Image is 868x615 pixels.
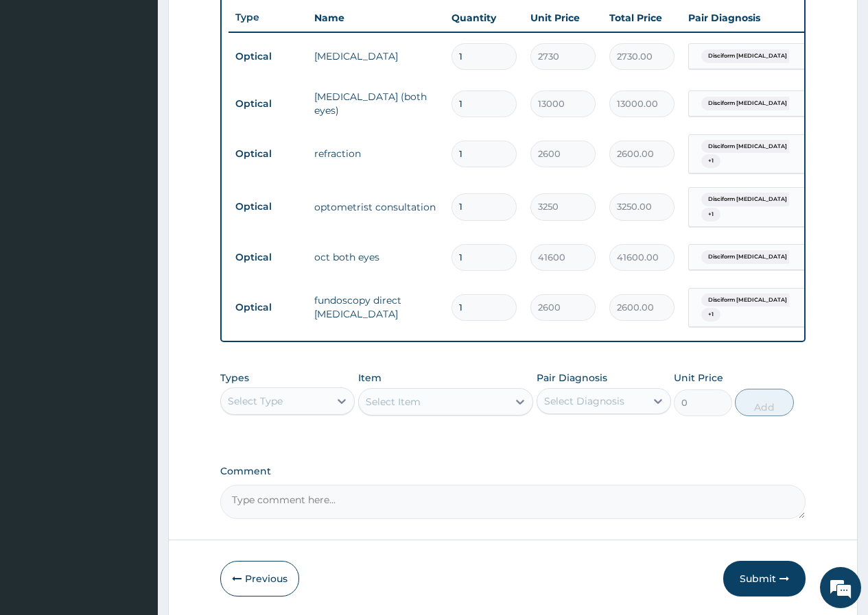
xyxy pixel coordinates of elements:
td: fundoscopy direct [MEDICAL_DATA] [307,287,445,328]
th: Unit Price [524,4,602,32]
span: Disciform [MEDICAL_DATA] [701,49,794,63]
div: Minimize live chat window [225,7,258,40]
td: Optical [228,245,307,270]
span: Disciform [MEDICAL_DATA] [701,97,794,110]
td: oct both eyes [307,243,445,271]
th: Name [307,4,445,32]
span: Disciform [MEDICAL_DATA] [701,140,794,154]
button: Add [735,389,793,416]
span: + 1 [701,208,720,221]
div: Select Diagnosis [544,394,624,408]
span: We're online! [80,173,189,311]
th: Quantity [445,4,524,32]
td: Optical [228,141,307,167]
td: Optical [228,295,307,320]
td: optometrist consultation [307,193,445,221]
img: d_794563401_company_1708531726252_794563401 [25,69,56,103]
span: Disciform [MEDICAL_DATA] [701,193,794,206]
th: Pair Diagnosis [681,4,832,32]
label: Pair Diagnosis [537,371,607,385]
div: Select Type [228,394,283,408]
td: Optical [228,44,307,69]
span: Disciform [MEDICAL_DATA] [701,250,794,264]
label: Comment [220,466,806,477]
button: Previous [220,561,299,596]
label: Types [220,372,249,384]
td: refraction [307,140,445,167]
span: + 1 [701,154,720,168]
button: Submit [723,561,806,596]
td: Optical [228,194,307,219]
th: Total Price [602,4,681,32]
textarea: Type your message and hit 'Enter' [7,374,261,422]
span: Disciform [MEDICAL_DATA] [701,293,794,307]
td: [MEDICAL_DATA] [307,43,445,70]
span: + 1 [701,308,720,322]
label: Unit Price [674,371,723,385]
th: Type [228,5,307,30]
td: [MEDICAL_DATA] (both eyes) [307,83,445,124]
div: Chat with us now [71,77,231,95]
label: Item [358,371,382,385]
td: Optical [228,91,307,117]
